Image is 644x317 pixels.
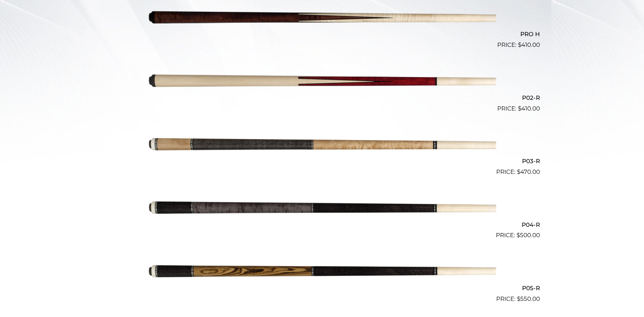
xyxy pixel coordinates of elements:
[104,116,540,177] a: P03-R $470.00
[104,28,540,41] h2: PRO H
[518,105,521,112] span: $
[518,41,521,48] span: $
[517,295,520,302] span: $
[148,116,496,174] img: P03-R
[148,52,496,110] img: P02-R
[517,168,520,175] span: $
[104,218,540,231] h2: P04-R
[104,282,540,294] h2: P05-R
[517,295,540,302] bdi: 550.00
[148,179,496,237] img: P04-R
[148,243,496,300] img: P05-R
[518,41,540,48] bdi: 410.00
[517,168,540,175] bdi: 470.00
[104,91,540,104] h2: P02-R
[104,243,540,303] a: P05-R $550.00
[518,105,540,112] bdi: 410.00
[517,232,520,239] span: $
[517,232,540,239] bdi: 500.00
[104,179,540,240] a: P04-R $500.00
[104,52,540,113] a: P02-R $410.00
[104,155,540,168] h2: P03-R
